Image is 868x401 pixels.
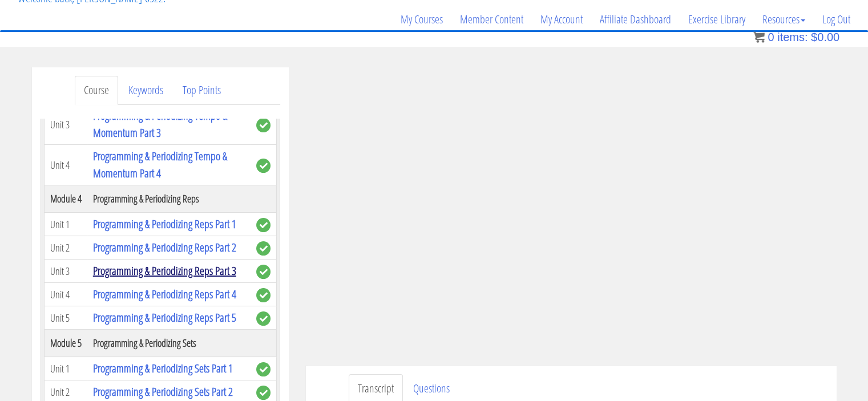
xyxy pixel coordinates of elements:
[44,283,87,306] td: Unit 4
[93,240,236,255] a: Programming & Periodizing Reps Part 2
[93,263,236,278] a: Programming & Periodizing Reps Part 3
[753,31,839,43] a: 0 items: $0.00
[44,306,87,330] td: Unit 5
[256,159,271,173] span: complete
[256,118,271,132] span: complete
[44,104,87,145] td: Unit 3
[93,216,236,232] a: Programming & Periodizing Reps Part 1
[256,362,271,376] span: complete
[44,185,87,213] th: Module 4
[93,384,233,399] a: Programming & Periodizing Sets Part 2
[256,265,271,279] span: complete
[811,31,839,43] bdi: 0.00
[93,286,236,302] a: Programming & Periodizing Reps Part 4
[256,218,271,232] span: complete
[119,76,172,105] a: Keywords
[44,213,87,236] td: Unit 1
[811,31,817,43] span: $
[256,386,271,400] span: complete
[753,31,765,43] img: icon11.png
[87,185,251,213] th: Programming & Periodizing Reps
[44,357,87,380] td: Unit 1
[87,330,251,357] th: Programming & Periodizing Sets
[93,361,233,376] a: Programming & Periodizing Sets Part 1
[256,288,271,302] span: complete
[93,310,236,325] a: Programming & Periodizing Reps Part 5
[75,76,118,105] a: Course
[44,260,87,283] td: Unit 3
[256,241,271,256] span: complete
[173,76,230,105] a: Top Points
[44,145,87,185] td: Unit 4
[768,31,774,43] span: 0
[44,330,87,357] th: Module 5
[777,31,808,43] span: items:
[256,311,271,326] span: complete
[44,236,87,260] td: Unit 2
[93,148,227,181] a: Programming & Periodizing Tempo & Momentum Part 4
